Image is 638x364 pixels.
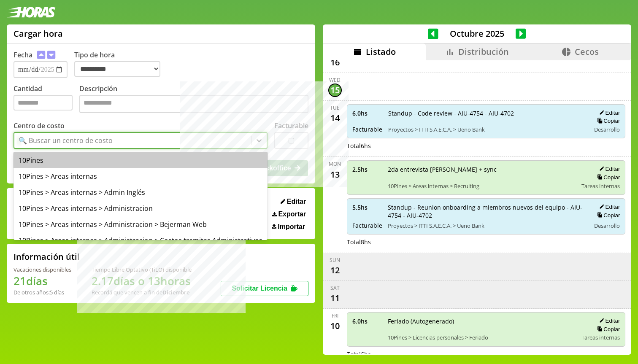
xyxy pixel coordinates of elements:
[274,121,308,130] label: Facturable
[388,109,585,117] span: Standup - Code review - AIU-4754 - AIU-4702
[323,60,631,353] div: scrollable content
[14,232,268,248] div: 10Pines > Areas internas > Administracion > Costos tramites Administrativos
[14,152,268,168] div: 10Pines
[388,182,576,190] span: 10Pines > Areas internas > Recruiting
[597,109,620,116] button: Editar
[594,222,620,229] span: Desarrollo
[347,350,626,358] div: Total 6 hs
[352,221,382,229] span: Facturable
[328,56,342,69] div: 16
[352,317,382,325] span: 6.0 hs
[79,84,308,115] label: Descripción
[330,104,340,111] div: Tue
[278,210,306,218] span: Exportar
[595,326,620,333] button: Copiar
[328,84,342,97] div: 15
[388,203,585,219] span: Standup - Reunion onboarding a miembros nuevos del equipo - AIU-4754 - AIU-4702
[330,284,340,291] div: Sat
[347,238,626,246] div: Total 8 hs
[74,61,160,77] select: Tipo de hora
[14,200,268,216] div: 10Pines > Areas internas > Administracion
[575,46,599,57] span: Cecos
[352,109,382,117] span: 6.0 hs
[19,136,113,145] div: 🔍 Buscar un centro de costo
[14,121,65,130] label: Centro de costo
[581,334,620,341] span: Tareas internas
[597,165,620,173] button: Editar
[287,198,306,205] span: Editar
[352,125,382,133] span: Facturable
[14,168,268,184] div: 10Pines > Areas internas
[438,28,516,39] span: Octubre 2025
[597,317,620,324] button: Editar
[14,251,80,262] h2: Información útil
[14,266,71,273] div: Vacaciones disponibles
[92,289,192,296] div: Recordá que vencen a fin de
[162,289,189,296] b: Diciembre
[388,165,576,173] span: 2da entrevista [PERSON_NAME] + sync
[595,174,620,181] button: Copiar
[581,182,620,190] span: Tareas internas
[597,203,620,210] button: Editar
[328,264,342,277] div: 12
[7,7,56,18] img: logotipo
[14,28,63,39] h1: Cargar hora
[388,222,585,229] span: Proyectos > ITTI S.A.E.C.A. > Ueno Bank
[595,117,620,124] button: Copiar
[347,142,626,150] div: Total 6 hs
[329,160,341,167] div: Mon
[221,281,308,296] button: Solicitar Licencia
[14,184,268,200] div: 10Pines > Areas internas > Admin Inglés
[79,95,308,113] textarea: Descripción
[14,50,32,59] label: Fecha
[366,46,396,57] span: Listado
[595,212,620,219] button: Copiar
[14,84,79,115] label: Cantidad
[388,126,585,133] span: Proyectos > ITTI S.A.E.C.A. > Ueno Bank
[329,76,341,84] div: Wed
[92,266,192,273] div: Tiempo Libre Optativo (TiLO) disponible
[328,291,342,305] div: 11
[74,50,167,78] label: Tipo de hora
[92,273,192,289] h1: 2.17 días o 13 horas
[14,216,268,232] div: 10Pines > Areas internas > Administracion > Bejerman Web
[14,289,71,296] div: De otros años: 5 días
[232,285,287,292] span: Solicitar Licencia
[278,197,308,206] button: Editar
[14,95,73,111] input: Cantidad
[352,165,382,173] span: 2.5 hs
[332,312,338,319] div: Fri
[458,46,509,57] span: Distribución
[278,223,305,231] span: Importar
[388,334,576,341] span: 10Pines > Licencias personales > Feriado
[328,167,342,181] div: 13
[14,273,71,289] h1: 21 días
[328,319,342,333] div: 10
[270,210,308,218] button: Exportar
[330,256,340,264] div: Sun
[328,111,342,125] div: 14
[594,126,620,133] span: Desarrollo
[388,317,576,325] span: Feriado (Autogenerado)
[352,203,382,211] span: 5.5 hs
